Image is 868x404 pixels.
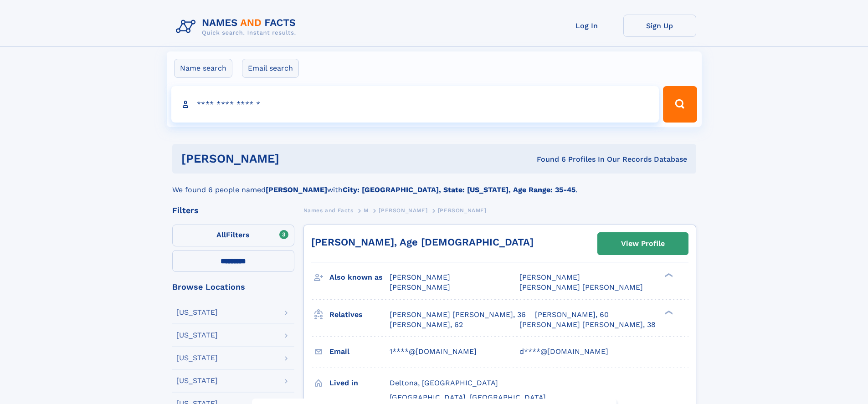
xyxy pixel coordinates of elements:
[172,283,294,291] div: Browse Locations
[329,307,390,322] h3: Relatives
[172,206,294,215] div: Filters
[623,15,696,37] a: Sign Up
[390,283,450,291] span: [PERSON_NAME]
[519,320,656,330] a: [PERSON_NAME] [PERSON_NAME], 38
[174,59,232,78] label: Name search
[329,375,390,391] h3: Lived in
[390,393,546,402] span: [GEOGRAPHIC_DATA], [GEOGRAPHIC_DATA]
[390,320,463,330] a: [PERSON_NAME], 62
[311,236,534,248] a: [PERSON_NAME], Age [DEMOGRAPHIC_DATA]
[390,378,498,387] span: Deltona, [GEOGRAPHIC_DATA]
[329,270,390,285] h3: Also known as
[216,230,226,239] span: All
[364,207,369,214] span: M
[379,207,427,214] span: [PERSON_NAME]
[171,86,659,123] input: search input
[181,153,408,164] h1: [PERSON_NAME]
[172,174,696,195] div: We found 6 people named with .
[535,310,609,320] a: [PERSON_NAME], 60
[172,225,294,246] label: Filters
[663,309,673,315] div: ❯
[390,310,526,320] a: [PERSON_NAME] [PERSON_NAME], 36
[343,185,575,194] b: City: [GEOGRAPHIC_DATA], State: [US_STATE], Age Range: 35-45
[438,207,487,214] span: [PERSON_NAME]
[550,15,623,37] a: Log In
[519,283,643,291] span: [PERSON_NAME] [PERSON_NAME]
[172,15,303,39] img: Logo Names and Facts
[176,309,218,316] div: [US_STATE]
[379,205,427,216] a: [PERSON_NAME]
[176,354,218,362] div: [US_STATE]
[364,205,369,216] a: M
[663,272,673,278] div: ❯
[176,332,218,339] div: [US_STATE]
[303,205,354,216] a: Names and Facts
[329,344,390,359] h3: Email
[621,233,665,254] div: View Profile
[266,185,327,194] b: [PERSON_NAME]
[519,273,580,281] span: [PERSON_NAME]
[663,86,697,123] button: Search Button
[390,273,450,281] span: [PERSON_NAME]
[408,154,687,164] div: Found 6 Profiles In Our Records Database
[176,377,218,384] div: [US_STATE]
[242,59,299,78] label: Email search
[598,233,688,255] a: View Profile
